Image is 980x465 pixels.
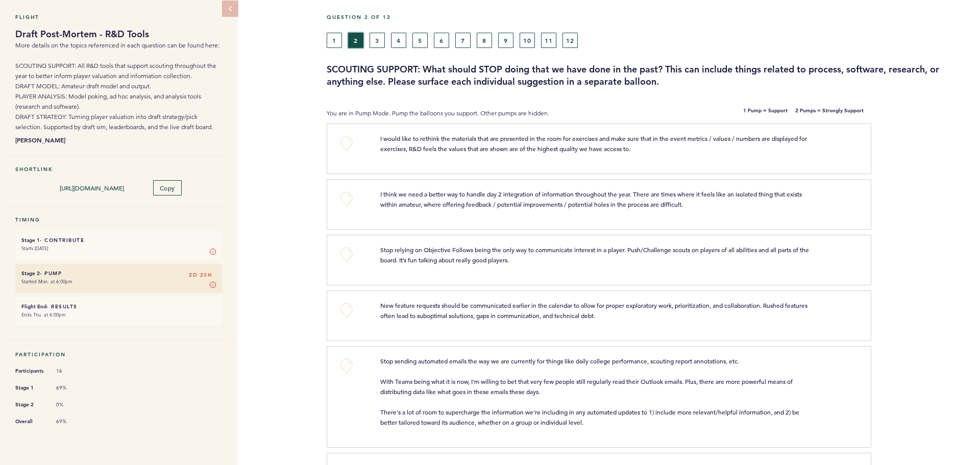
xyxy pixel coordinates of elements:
[327,33,342,48] button: 1
[743,108,788,118] b: 1 Pump = Support
[15,400,46,410] span: Stage 2
[15,41,219,131] span: More details on the topics referenced in each question can be found here: SCOUTING SUPPORT: All R...
[380,134,808,153] span: I would like to rethink the materials that are presented in the room for exercises and make sure ...
[56,401,87,408] span: 0%
[498,33,513,48] button: 9
[370,33,385,48] button: 3
[21,278,72,285] time: Started Mon. at 6:00pm
[153,180,182,195] button: Copy
[348,33,363,48] button: 2
[21,245,48,252] time: Starts [DATE]
[327,63,972,88] h3: SCOUTING SUPPORT: What should STOP doing that we have done in the past? This can include things r...
[562,33,578,48] button: 12
[160,184,175,192] span: Copy
[15,366,46,376] span: Participants
[327,14,972,20] h5: Question 2 of 12
[412,33,428,48] button: 5
[21,303,216,310] h6: - Results
[21,237,216,243] h6: - Contribute
[455,33,471,48] button: 7
[56,368,87,375] span: 16
[327,108,646,118] p: You are in Pump Mode. Pump the balloons you support. Other pumps are hidden.
[434,33,449,48] button: 6
[21,270,40,277] small: Stage 2
[21,311,66,318] time: Ends Thu. at 6:00pm
[391,33,406,48] button: 4
[15,216,222,223] h5: Timing
[380,246,811,264] span: Stop relying on Objective Follows being the only way to communicate interest in a player. Push/Ch...
[15,135,222,145] b: [PERSON_NAME]
[15,14,222,20] h5: Flight
[380,190,803,208] span: I think we need a better way to handle day 2 integration of information throughout the year. Ther...
[21,303,46,310] small: Flight End
[477,33,492,48] button: 8
[15,351,222,358] h5: Participation
[21,237,40,243] small: Stage 1
[56,384,87,391] span: 69%
[541,33,556,48] button: 11
[380,301,809,320] span: New feature requests should be communicated earlier in the calendar to allow for proper explorato...
[15,383,46,393] span: Stage 1
[380,357,801,426] span: Stop sending automated emails the way we are currently for things like daily college performance,...
[56,418,87,425] span: 69%
[15,166,222,173] h5: Shortlink
[520,33,535,48] button: 10
[15,417,46,427] span: Overall
[795,108,864,118] b: 2 Pumps = Strongly Support
[21,270,216,277] h6: - Pump
[189,270,212,280] span: 2D 23H
[15,28,222,40] h1: Draft Post-Mortem - R&D Tools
